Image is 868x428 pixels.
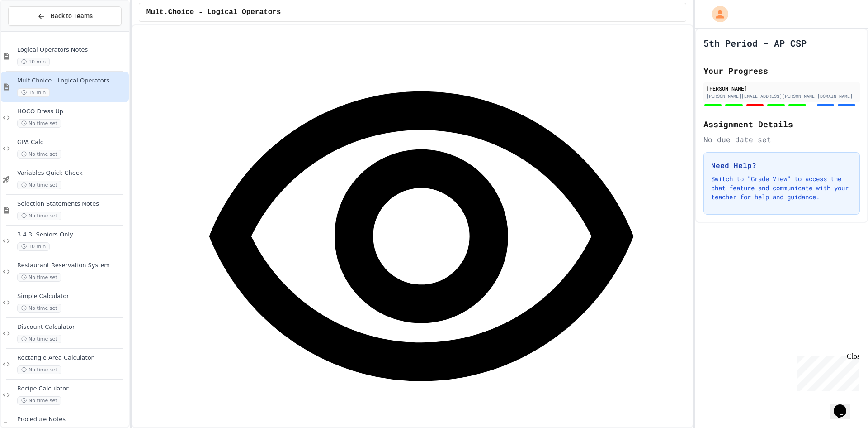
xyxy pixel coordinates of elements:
span: Rectangle Area Calculator [17,354,127,362]
span: Discount Calculator [17,323,127,331]
button: Back to Teams [8,6,122,26]
span: Logical Operators Notes [17,46,127,54]
div: [PERSON_NAME][EMAIL_ADDRESS][PERSON_NAME][DOMAIN_NAME] [706,93,857,100]
h3: Need Help? [711,160,852,171]
h2: Your Progress [703,64,860,77]
span: Selection Statements Notes [17,200,127,208]
span: No time set [17,150,61,159]
span: GPA Calc [17,139,127,146]
span: Simple Calculator [17,293,127,300]
span: No time set [17,119,61,128]
p: Switch to "Grade View" to access the chat feature and communicate with your teacher for help and ... [711,174,852,202]
iframe: chat widget [793,352,859,391]
iframe: chat widget [830,392,859,419]
span: No time set [17,335,61,343]
span: Procedure Notes [17,416,127,423]
span: Back to Teams [51,11,93,21]
span: No time set [17,273,61,282]
span: No time set [17,304,61,313]
div: No due date set [703,134,860,145]
span: Restaurant Reservation System [17,262,127,269]
span: Mult.Choice - Logical Operators [17,77,127,85]
span: Variables Quick Check [17,169,127,177]
span: No time set [17,365,61,374]
span: HOCO Dress Up [17,108,127,115]
div: Chat with us now!Close [4,4,62,58]
span: 10 min [17,58,50,66]
span: No time set [17,212,61,220]
span: No time set [17,181,61,189]
h1: 5th Period - AP CSP [703,37,807,49]
span: 3.4.3: Seniors Only [17,231,127,239]
h2: Assignment Details [703,118,860,130]
span: No time set [17,396,61,405]
span: 10 min [17,242,50,251]
div: My Account [703,4,731,24]
span: Mult.Choice - Logical Operators [146,7,281,18]
div: [PERSON_NAME] [706,84,857,92]
span: 15 min [17,88,50,97]
span: Recipe Calculator [17,385,127,393]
